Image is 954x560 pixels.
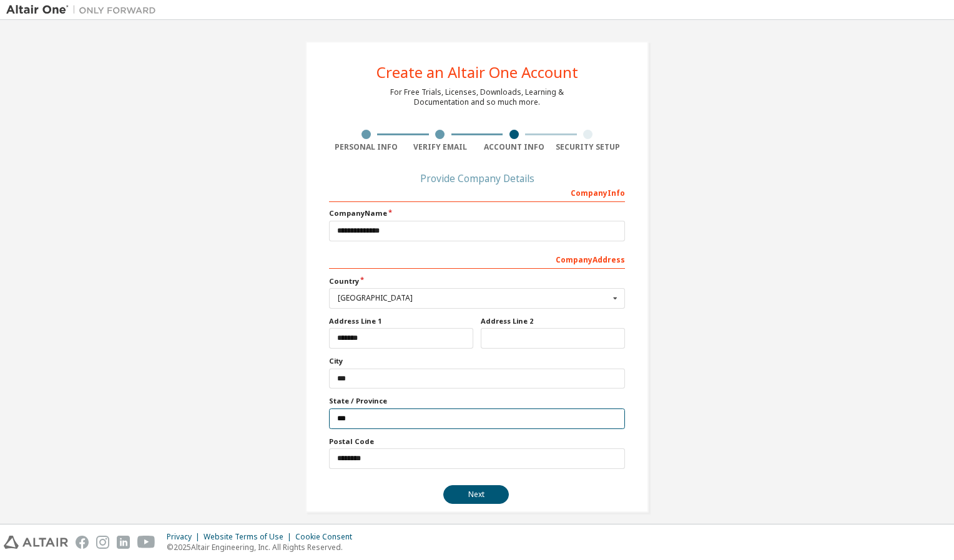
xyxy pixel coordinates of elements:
[76,536,89,549] img: facebook.svg
[329,249,625,269] div: Company Address
[376,65,578,80] div: Create an Altair One Account
[477,142,551,152] div: Account Info
[443,485,509,504] button: Next
[6,4,162,16] img: Altair One
[403,142,478,152] div: Verify Email
[329,182,625,202] div: Company Info
[117,536,130,549] img: linkedin.svg
[551,142,626,152] div: Security Setup
[481,316,625,326] label: Address Line 2
[329,437,625,447] label: Postal Code
[329,175,625,182] div: Provide Company Details
[329,356,625,366] label: City
[295,532,360,542] div: Cookie Consent
[167,542,360,553] p: © 2025 Altair Engineering, Inc. All Rights Reserved.
[4,536,68,549] img: altair_logo.svg
[329,276,625,286] label: Country
[390,87,564,107] div: For Free Trials, Licenses, Downloads, Learning & Documentation and so much more.
[338,294,609,302] div: [GEOGRAPHIC_DATA]
[329,142,403,152] div: Personal Info
[204,532,295,542] div: Website Terms of Use
[329,396,625,406] label: State / Province
[329,316,473,326] label: Address Line 1
[137,536,155,549] img: youtube.svg
[96,536,109,549] img: instagram.svg
[329,208,625,218] label: Company Name
[167,532,204,542] div: Privacy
